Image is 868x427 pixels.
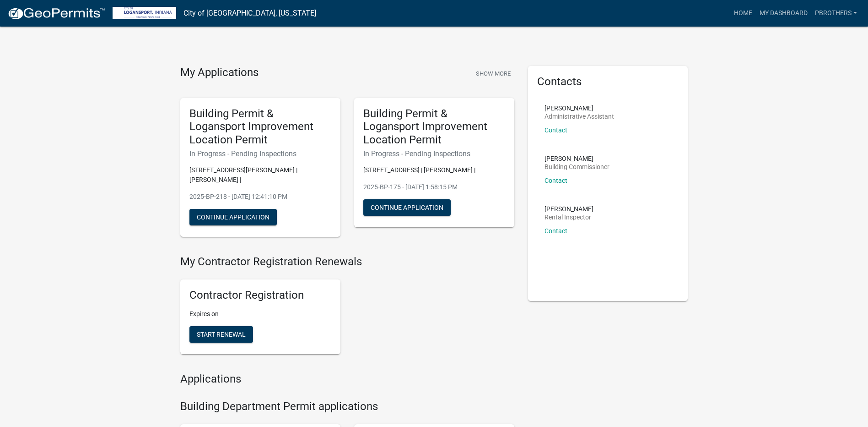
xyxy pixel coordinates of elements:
[113,7,176,19] img: City of Logansport, Indiana
[180,255,514,268] h4: My Contractor Registration Renewals
[537,75,679,88] h5: Contacts
[545,177,567,184] a: Contact
[189,309,331,319] p: Expires on
[189,165,331,185] p: [STREET_ADDRESS][PERSON_NAME] | [PERSON_NAME] |
[189,326,253,343] button: Start Renewal
[180,66,259,80] h4: My Applications
[756,5,811,22] a: My Dashboard
[363,199,451,216] button: Continue Application
[363,182,505,192] p: 2025-BP-175 - [DATE] 1:58:15 PM
[545,126,567,134] a: Contact
[189,149,331,158] h6: In Progress - Pending Inspections
[545,155,609,162] p: [PERSON_NAME]
[183,5,316,21] a: City of [GEOGRAPHIC_DATA], [US_STATE]
[180,255,514,361] wm-registration-list-section: My Contractor Registration Renewals
[811,5,861,22] a: pbrothers
[545,214,593,220] p: Rental Inspector
[180,400,514,413] h4: Building Department Permit applications
[197,330,246,338] span: Start Renewal
[189,107,331,147] h5: Building Permit & Logansport Improvement Location Permit
[189,289,331,302] h5: Contractor Registration
[545,206,593,212] p: [PERSON_NAME]
[545,227,567,235] a: Contact
[730,5,756,22] a: Home
[472,66,514,81] button: Show More
[180,372,514,386] h4: Applications
[189,209,277,225] button: Continue Application
[545,105,614,111] p: [PERSON_NAME]
[363,165,505,175] p: [STREET_ADDRESS] | [PERSON_NAME] |
[545,113,614,120] p: Administrative Assistant
[363,149,505,158] h6: In Progress - Pending Inspections
[363,107,505,147] h5: Building Permit & Logansport Improvement Location Permit
[545,164,609,170] p: Building Commissioner
[189,192,331,202] p: 2025-BP-218 - [DATE] 12:41:10 PM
